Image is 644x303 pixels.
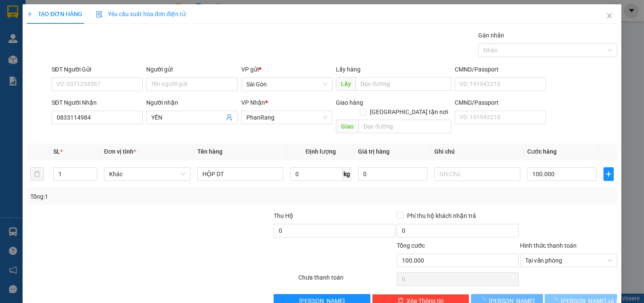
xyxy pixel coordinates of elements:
[274,212,293,219] span: Thu Hộ
[146,98,238,107] div: Người nhận
[478,32,504,39] label: Gán nhãn
[30,192,249,201] div: Tổng: 1
[527,148,557,155] span: Cước hàng
[246,78,328,91] span: Sài Gòn
[241,99,265,106] span: VP Nhận
[434,167,521,181] input: Ghi Chú
[336,77,355,91] span: Lấy
[53,148,60,155] span: SL
[455,65,546,74] div: CMND/Passport
[598,4,621,28] button: Close
[96,11,186,17] span: Yêu cầu xuất hóa đơn điện tử
[226,114,233,121] span: user-add
[397,242,425,249] span: Tổng cước
[604,167,614,181] button: plus
[606,12,613,19] span: close
[431,143,524,160] th: Ghi chú
[297,273,396,288] div: Chưa thanh toán
[30,167,44,181] button: delete
[104,148,136,155] span: Đơn vị tính
[27,11,82,17] span: TẠO ĐƠN HÀNG
[52,98,143,107] div: SĐT Người Nhận
[336,99,363,106] span: Giao hàng
[27,11,33,17] span: plus
[197,167,284,181] input: VD: Bàn, Ghế
[404,211,479,220] span: Phí thu hộ khách nhận trả
[526,254,612,267] span: Tại văn phòng
[455,98,546,107] div: CMND/Passport
[367,107,451,117] span: [GEOGRAPHIC_DATA] tận nơi
[96,11,103,18] img: icon
[355,77,451,91] input: Dọc đường
[306,148,336,155] span: Định lượng
[246,111,328,124] span: PhanRang
[520,242,577,249] label: Hình thức thanh toán
[604,171,613,177] span: plus
[336,120,358,133] span: Giao
[146,65,238,74] div: Người gửi
[358,167,427,181] input: 0
[358,148,390,155] span: Giá trị hàng
[52,65,143,74] div: SĐT Người Gửi
[197,148,222,155] span: Tên hàng
[343,167,351,181] span: kg
[358,120,451,133] input: Dọc đường
[336,66,361,73] span: Lấy hàng
[241,65,333,74] div: VP gửi
[109,168,185,180] span: Khác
